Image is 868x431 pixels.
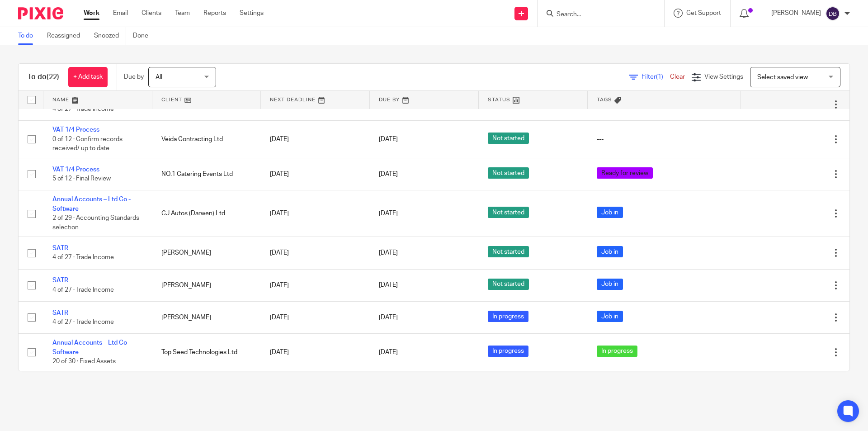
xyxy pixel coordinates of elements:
[488,246,529,257] span: Not started
[52,127,99,133] a: VAT 1/4 Process
[379,314,398,321] span: [DATE]
[152,334,261,371] td: Top Seed Technologies Ltd
[94,27,126,45] a: Snoozed
[52,166,99,173] a: VAT 1/4 Process
[113,9,128,18] a: Email
[597,246,623,257] span: Job in
[52,310,68,316] a: SATR
[18,27,40,45] a: To do
[379,282,398,289] span: [DATE]
[379,171,398,177] span: [DATE]
[488,346,528,357] span: In progress
[52,136,123,152] span: 0 of 12 · Confirm records received/ up to date
[597,207,623,218] span: Job in
[670,74,685,80] a: Clear
[261,269,370,301] td: [DATE]
[152,302,261,334] td: [PERSON_NAME]
[488,167,529,179] span: Not started
[261,334,370,371] td: [DATE]
[152,121,261,158] td: Veida Contracting Ltd
[261,302,370,334] td: [DATE]
[18,7,63,19] img: Pixie
[261,190,370,237] td: [DATE]
[757,74,808,81] span: Select saved view
[156,74,162,81] span: All
[642,74,670,80] span: Filter
[379,210,398,217] span: [DATE]
[826,6,840,21] img: svg%3E
[379,136,398,142] span: [DATE]
[597,135,732,144] div: ---
[47,27,87,45] a: Reassigned
[52,287,114,293] span: 4 of 27 · Trade Income
[52,358,116,365] span: 20 of 30 · Fixed Assets
[52,215,139,231] span: 2 of 29 · Accounting Standards selection
[152,269,261,301] td: [PERSON_NAME]
[488,311,528,322] span: In progress
[52,319,114,325] span: 4 of 27 · Trade Income
[142,9,161,18] a: Clients
[68,67,108,87] a: + Add task
[133,27,155,45] a: Done
[175,9,190,18] a: Team
[556,11,637,19] input: Search
[488,207,529,218] span: Not started
[261,237,370,269] td: [DATE]
[52,196,131,212] a: Annual Accounts – Ltd Co - Software
[47,73,59,81] span: (22)
[240,9,264,18] a: Settings
[597,311,623,322] span: Job in
[704,74,743,80] span: View Settings
[152,158,261,190] td: NO.1 Catering Events Ltd
[379,250,398,256] span: [DATE]
[771,9,821,18] p: [PERSON_NAME]
[686,10,721,16] span: Get Support
[379,349,398,355] span: [DATE]
[152,190,261,237] td: CJ Autos (Darwen) Ltd
[52,245,68,251] a: SATR
[597,97,612,102] span: Tags
[52,340,131,355] a: Annual Accounts – Ltd Co - Software
[52,277,68,284] a: SATR
[656,74,663,80] span: (1)
[152,237,261,269] td: [PERSON_NAME]
[203,9,226,18] a: Reports
[52,255,114,261] span: 4 of 27 · Trade Income
[597,279,623,290] span: Job in
[488,279,529,290] span: Not started
[597,167,653,179] span: Ready for review
[28,72,59,82] h1: To do
[261,121,370,158] td: [DATE]
[597,346,637,357] span: In progress
[52,175,111,182] span: 5 of 12 · Final Review
[124,72,144,81] p: Due by
[261,158,370,190] td: [DATE]
[52,106,114,112] span: 4 of 27 · Trade Income
[84,9,99,18] a: Work
[488,133,529,144] span: Not started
